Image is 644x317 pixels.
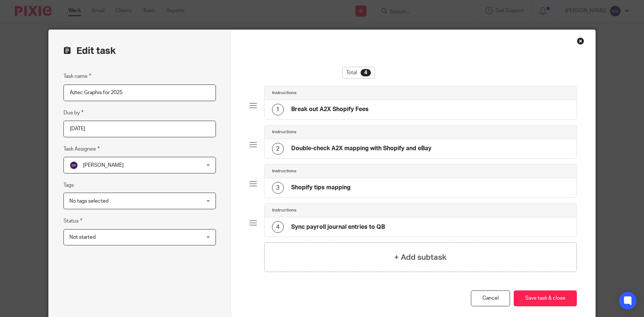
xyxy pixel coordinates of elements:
h4: Shopify tips mapping [291,184,351,192]
div: 1 [272,104,284,116]
input: Pick a date [63,121,216,137]
h4: Instructions [272,129,296,135]
img: svg%3E [69,161,78,170]
div: 3 [272,182,284,194]
label: Task Assignee [63,145,100,153]
div: 4 [272,221,284,233]
h4: Instructions [272,168,296,174]
h4: Instructions [272,90,296,96]
h4: Sync payroll journal entries to QB [291,223,385,231]
span: Not started [69,235,96,240]
label: Status [63,217,82,225]
label: Task name [63,72,91,80]
a: Cancel [471,290,510,306]
div: 4 [361,69,371,76]
h4: Instructions [272,207,296,213]
h2: Edit task [63,45,216,57]
label: Tags [63,182,74,189]
label: Due by [63,108,83,117]
h4: + Add subtask [394,252,447,263]
div: Total [342,67,375,79]
div: Close this dialog window [577,37,584,45]
div: 2 [272,143,284,155]
span: No tags selected [69,199,109,204]
button: Save task & close [514,290,577,306]
span: [PERSON_NAME] [83,163,124,168]
h4: Double-check A2X mapping with Shopify and eBay [291,145,431,152]
h4: Break out A2X Shopify Fees [291,106,369,113]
